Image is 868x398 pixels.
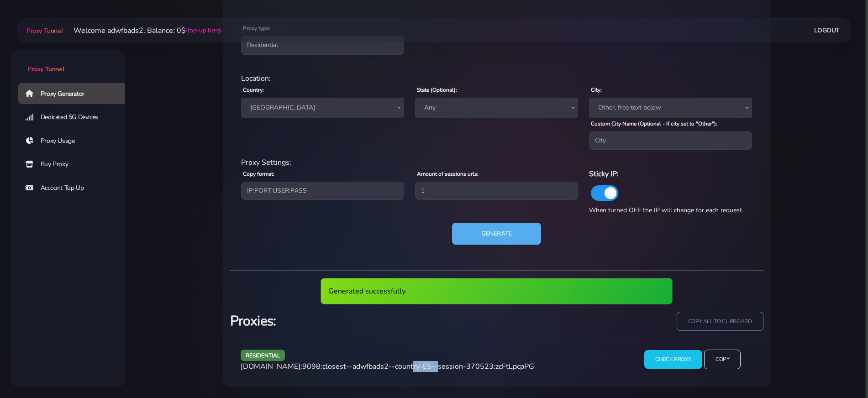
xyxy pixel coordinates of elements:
[241,98,404,118] span: Spain
[236,157,758,168] div: Proxy Settings:
[186,26,221,35] a: (top-up here)
[589,168,752,180] h6: Sticky IP:
[814,22,840,39] a: Logout
[247,101,399,114] span: Spain
[589,98,752,118] span: Other, free text below
[236,73,758,84] div: Location:
[824,354,857,387] iframe: Webchat Widget
[243,86,264,94] label: Country:
[18,107,132,128] a: Dedicated 5G Devices
[18,178,132,199] a: Account Top Up
[18,131,132,152] a: Proxy Usage
[25,23,63,38] a: Proxy Tunnel
[589,131,752,150] input: City
[27,65,64,73] span: Proxy Tunnel
[417,86,457,94] label: State (Optional):
[421,101,573,114] span: Any
[241,361,534,372] span: [DOMAIN_NAME]:9098:closest--adwfbads2--country-ES--session-370523:zcFtLpcpPG
[11,50,125,74] a: Proxy Tunnel
[594,101,747,114] span: Other, free text below
[452,223,541,245] button: Generate
[18,154,132,175] a: Buy Proxy
[677,312,763,331] input: copy all to clipboard
[644,350,702,369] input: Check Proxy
[415,98,578,118] span: Any
[589,206,743,215] span: When turned OFF the IP will change for each request.
[243,170,274,178] label: Copy format:
[591,120,717,128] label: Custom City Name (Optional - If city set to "Other"):
[18,83,132,104] a: Proxy Generator
[26,26,63,35] span: Proxy Tunnel
[417,170,479,178] label: Amount of sessions urls:
[230,312,491,330] h3: Proxies:
[63,25,221,36] li: Welcome adwfbads2. Balance: 0$
[704,350,741,369] input: Copy
[241,350,285,361] span: residential
[321,278,673,304] div: Generated successfully.
[591,86,602,94] label: City:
